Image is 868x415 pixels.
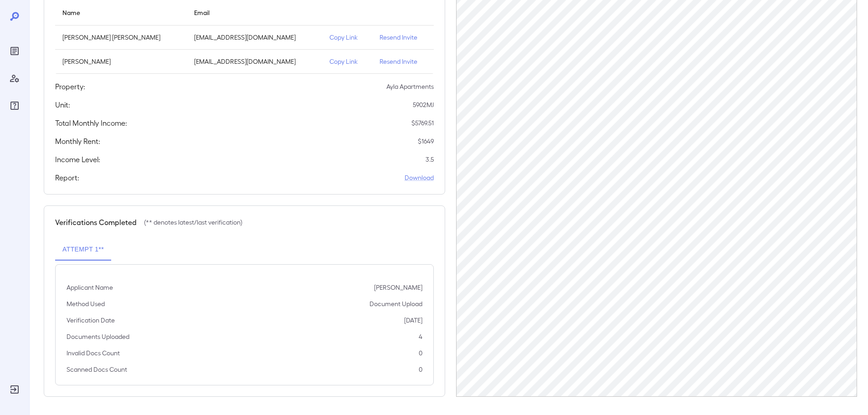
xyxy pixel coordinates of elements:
[67,316,115,325] p: Verification Date
[419,348,422,358] p: 0
[426,155,434,164] p: 3.5
[386,82,434,91] p: Ayla Apartments
[418,137,434,146] p: $ 1649
[67,348,120,358] p: Invalid Docs Count
[67,283,113,292] p: Applicant Name
[55,239,111,261] button: Attempt 1**
[405,173,434,182] a: Download
[419,332,422,341] p: 4
[413,100,434,109] p: 5902MJ
[404,316,422,325] p: [DATE]
[67,332,129,341] p: Documents Uploaded
[62,33,180,42] p: [PERSON_NAME] [PERSON_NAME]
[7,98,22,113] div: FAQ
[144,218,242,227] p: (** denotes latest/last verification)
[55,99,70,110] h5: Unit:
[329,57,365,66] p: Copy Link
[62,57,180,66] p: [PERSON_NAME]
[374,283,422,292] p: [PERSON_NAME]
[380,33,426,42] p: Resend Invite
[194,33,315,42] p: [EMAIL_ADDRESS][DOMAIN_NAME]
[55,136,100,147] h5: Monthly Rent:
[55,217,137,228] h5: Verifications Completed
[7,71,22,86] div: Manage Users
[55,154,100,165] h5: Income Level:
[7,44,22,58] div: Reports
[55,172,79,183] h5: Report:
[67,299,105,308] p: Method Used
[411,118,434,128] p: $ 5769.51
[55,118,127,128] h5: Total Monthly Income:
[370,299,422,308] p: Document Upload
[7,382,22,397] div: Log Out
[194,57,315,66] p: [EMAIL_ADDRESS][DOMAIN_NAME]
[419,365,422,374] p: 0
[329,33,365,42] p: Copy Link
[55,81,85,92] h5: Property:
[67,365,127,374] p: Scanned Docs Count
[380,57,426,66] p: Resend Invite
